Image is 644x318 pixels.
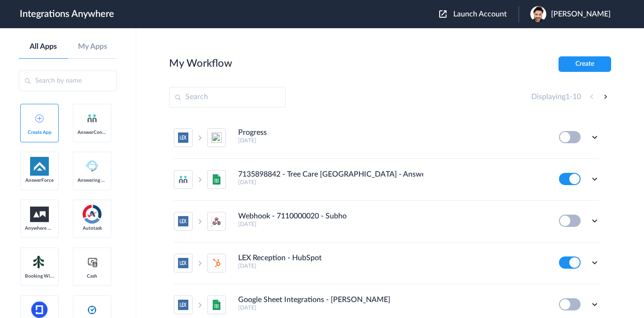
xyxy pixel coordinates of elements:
[439,10,519,19] button: Launch Account
[20,8,114,20] h1: Integrations Anywhere
[238,137,546,144] h5: [DATE]
[238,128,267,137] h4: Progress
[30,157,49,176] img: af-app-logo.svg
[531,93,581,101] h4: Displaying -
[25,273,54,279] span: Booking Widget
[78,178,107,183] span: Answering Service
[25,225,54,231] span: Anywhere Works
[30,254,49,271] img: Setmore_Logo.svg
[68,42,117,51] a: My Apps
[530,6,546,22] img: f8b20a4e-9d25-4bec-9704-721f24fc4a8e.jpeg
[35,114,44,123] img: add-icon.svg
[86,113,98,124] img: answerconnect-logo.svg
[559,56,611,72] button: Create
[573,93,581,101] span: 10
[439,10,447,18] img: launch-acct-icon.svg
[83,157,101,176] img: Answering_service.png
[86,304,98,316] img: clio-logo.svg
[238,212,347,221] h4: Webhook - 7110000020 - Subho
[30,207,49,222] img: aww.png
[78,225,107,231] span: Autotask
[238,295,390,304] h4: Google Sheet Integrations - [PERSON_NAME]
[238,254,322,263] h4: LEX Reception - HubSpot
[238,221,546,227] h5: [DATE]
[169,57,232,70] h2: My Workflow
[551,10,611,19] span: [PERSON_NAME]
[19,70,117,91] input: Search by name
[566,93,570,101] span: 1
[78,130,107,135] span: AnswerConnect
[86,256,98,268] img: cash-logo.svg
[25,130,54,135] span: Create App
[238,179,546,186] h5: [DATE]
[78,273,107,279] span: Cash
[238,263,546,269] h5: [DATE]
[19,42,68,51] a: All Apps
[238,304,546,311] h5: [DATE]
[83,205,101,224] img: autotask.png
[25,178,54,183] span: AnswerForce
[238,170,423,179] h4: 7135898842 - Tree Care [GEOGRAPHIC_DATA] - AnswerConnect - Google Sheets
[453,10,507,18] span: Launch Account
[169,87,286,108] input: Search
